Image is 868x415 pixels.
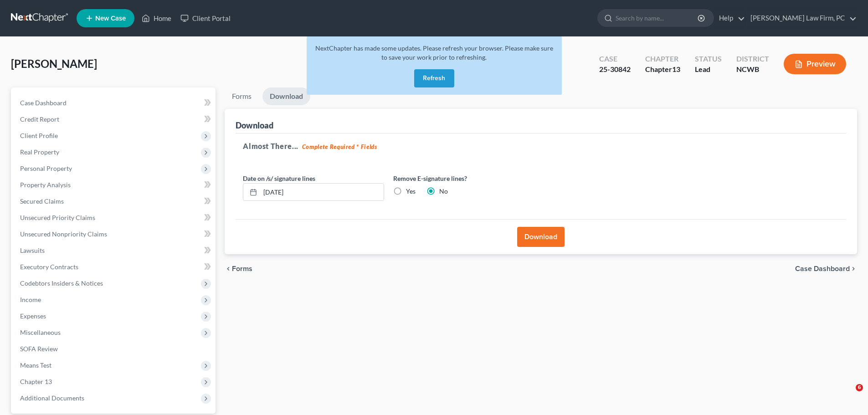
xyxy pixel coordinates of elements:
[20,312,46,320] span: Expenses
[20,328,61,336] span: Miscellaneous
[393,174,534,183] label: Remove E-signature lines?
[20,378,52,385] span: Chapter 13
[695,64,722,75] div: Lead
[13,95,216,111] a: Case Dashboard
[225,265,265,272] button: chevron_left Forms
[13,177,216,193] a: Property Analysis
[714,10,745,26] a: Help
[20,246,45,254] span: Lawsuits
[20,345,58,353] span: SOFA Review
[20,296,41,303] span: Income
[302,143,377,150] strong: Complete Required * Fields
[243,141,839,152] h5: Almost There...
[13,242,216,259] a: Lawsuits
[243,174,315,183] label: Date on /s/ signature lines
[695,54,722,64] div: Status
[20,230,107,238] span: Unsecured Nonpriority Claims
[11,57,97,70] span: [PERSON_NAME]
[414,69,454,87] button: Refresh
[315,44,553,61] span: NextChapter has made some updates. Please refresh your browser. Please make sure to save your wor...
[517,227,565,247] button: Download
[13,193,216,210] a: Secured Claims
[616,10,699,26] input: Search by name...
[672,65,680,73] span: 13
[20,115,59,123] span: Credit Report
[13,341,216,357] a: SOFA Review
[13,226,216,242] a: Unsecured Nonpriority Claims
[20,214,95,221] span: Unsecured Priority Claims
[599,54,631,64] div: Case
[20,132,58,139] span: Client Profile
[225,265,232,272] i: chevron_left
[439,187,448,196] label: No
[232,265,252,272] span: Forms
[13,111,216,128] a: Credit Report
[95,15,126,22] span: New Case
[137,10,176,26] a: Home
[645,54,680,64] div: Chapter
[13,210,216,226] a: Unsecured Priority Claims
[20,148,59,156] span: Real Property
[645,64,680,75] div: Chapter
[20,394,84,402] span: Additional Documents
[13,259,216,275] a: Executory Contracts
[856,384,863,391] span: 6
[599,64,631,75] div: 25-30842
[795,265,857,272] a: Case Dashboard chevron_right
[262,87,310,105] a: Download
[260,184,384,201] input: MM/DD/YYYY
[850,265,857,272] i: chevron_right
[784,54,846,74] button: Preview
[20,361,51,369] span: Means Test
[225,87,259,105] a: Forms
[176,10,235,26] a: Client Portal
[20,263,78,271] span: Executory Contracts
[736,54,769,64] div: District
[20,197,64,205] span: Secured Claims
[20,164,72,172] span: Personal Property
[406,187,416,196] label: Yes
[20,279,103,287] span: Codebtors Insiders & Notices
[20,99,67,107] span: Case Dashboard
[837,384,859,406] iframe: Intercom live chat
[746,10,857,26] a: [PERSON_NAME] Law Firm, PC
[795,265,850,272] span: Case Dashboard
[236,120,273,131] div: Download
[736,64,769,75] div: NCWB
[20,181,71,189] span: Property Analysis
